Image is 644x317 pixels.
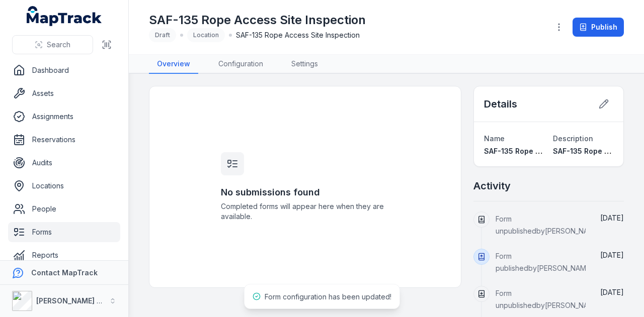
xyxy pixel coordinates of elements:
div: Draft [149,28,176,42]
span: Form unpublished by [PERSON_NAME] [496,289,601,309]
a: Configuration [210,55,271,74]
span: Form unpublished by [PERSON_NAME] [496,215,601,235]
a: People [8,199,120,219]
h1: SAF-135 Rope Access Site Inspection [149,12,366,28]
div: Location [187,28,225,42]
span: Search [47,40,70,50]
span: [DATE] [600,214,624,222]
span: Description [553,134,593,143]
h3: No submissions found [221,185,390,199]
a: Forms [8,222,120,242]
a: Reservations [8,130,120,150]
span: Name [484,134,505,143]
span: [DATE] [600,288,624,296]
span: Form configuration has been updated! [265,292,391,301]
a: Overview [149,55,198,74]
time: 10/09/2025, 12:17:16 pm [600,214,624,222]
a: MapTrack [27,6,102,26]
a: Settings [283,55,326,74]
a: Audits [8,153,120,173]
button: Publish [573,18,624,37]
span: [DATE] [600,251,624,259]
span: Form published by [PERSON_NAME] [496,252,593,272]
a: Assets [8,83,120,103]
span: SAF-135 Rope Access Site Inspection [484,147,617,155]
h2: Activity [473,179,511,193]
button: Search [12,35,93,54]
time: 10/09/2025, 12:16:14 pm [600,251,624,259]
h2: Details [484,97,517,111]
span: SAF-135 Rope Access Site Inspection [236,30,360,40]
time: 10/09/2025, 12:16:04 pm [600,288,624,296]
strong: [PERSON_NAME] Group [36,296,119,305]
a: Reports [8,245,120,265]
a: Locations [8,176,120,196]
a: Dashboard [8,60,120,80]
a: Assignments [8,107,120,127]
strong: Contact MapTrack [31,268,98,277]
span: Completed forms will appear here when they are available. [221,201,390,222]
